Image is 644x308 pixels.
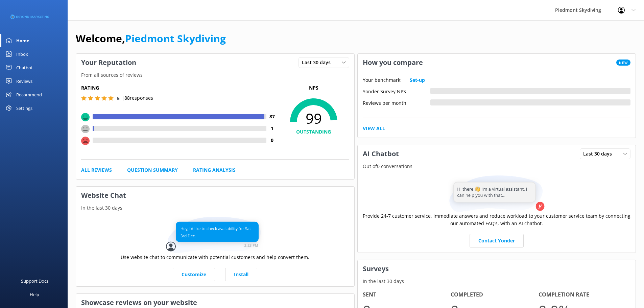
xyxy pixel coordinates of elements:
div: Recommend [16,88,42,101]
h4: 87 [266,113,278,120]
div: Settings [16,101,32,115]
p: In the last 30 days [76,204,354,212]
span: 5 [117,95,120,101]
span: Last 30 days [583,150,616,158]
a: Install [225,268,257,281]
div: Yonder Survey NPS [363,88,430,94]
p: From all sources of reviews [76,71,354,79]
a: Rating Analysis [193,166,236,174]
div: Help [30,288,39,301]
h3: How you compare [358,54,428,71]
a: Set-up [410,76,425,84]
h4: 1 [266,125,278,132]
img: conversation... [166,217,264,254]
h3: AI Chatbot [358,145,404,163]
a: View All [363,125,385,132]
h4: Completion Rate [539,290,626,299]
h4: Completed [451,290,539,299]
p: In the last 30 days [358,278,636,285]
div: Chatbot [16,61,33,74]
a: All Reviews [81,166,112,174]
h4: Sent [363,290,451,299]
div: Reviews [16,74,32,88]
span: 99 [278,110,349,127]
h4: 0 [266,137,278,144]
p: Provide 24-7 customer service, immediate answers and reduce workload to your customer service tea... [363,212,631,228]
h3: Website Chat [76,187,354,204]
h3: Surveys [358,260,636,278]
h5: Rating [81,84,278,92]
a: Contact Yonder [470,234,524,247]
p: Use website chat to communicate with potential customers and help convert them. [121,254,309,261]
p: Your benchmark: [363,76,402,84]
div: Inbox [16,47,28,61]
p: Out of 0 conversations [358,163,636,170]
h4: OUTSTANDING [278,128,349,136]
div: Support Docs [21,274,48,288]
p: | 88 responses [122,94,153,102]
h1: Welcome, [76,30,226,47]
span: New [616,60,630,66]
h3: Your Reputation [76,54,141,71]
p: NPS [278,84,349,92]
img: 3-1676954853.png [10,11,49,23]
div: Reviews per month [363,99,430,105]
div: Home [16,34,29,47]
a: Piedmont Skydiving [125,31,226,45]
img: assistant... [448,175,546,212]
span: Last 30 days [302,59,335,66]
a: Question Summary [127,166,178,174]
a: Customize [173,268,215,281]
